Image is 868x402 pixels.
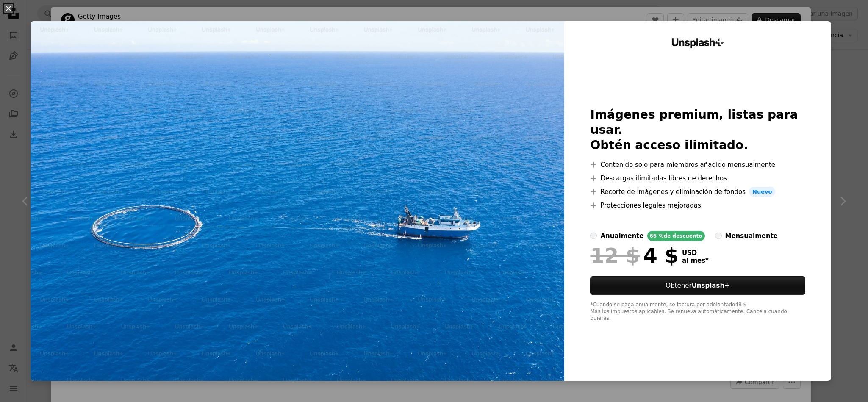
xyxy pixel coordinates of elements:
[590,200,805,211] li: Protecciones legales mejoradas
[590,173,805,183] li: Descargas ilimitadas libres de derechos
[692,282,730,289] strong: Unsplash+
[590,244,640,266] span: 12 $
[682,249,709,257] span: USD
[590,107,805,153] h2: Imágenes premium, listas para usar. Obtén acceso ilimitado.
[715,233,722,239] input: mensualmente
[600,231,643,241] div: anualmente
[647,231,705,241] div: 66 % de descuento
[590,233,597,239] input: anualmente66 %de descuento
[749,187,775,197] span: Nuevo
[590,276,805,295] button: ObtenerUnsplash+
[725,231,778,241] div: mensualmente
[682,257,709,264] span: al mes *
[590,160,805,170] li: Contenido solo para miembros añadido mensualmente
[590,244,678,266] div: 4 $
[590,302,805,322] div: *Cuando se paga anualmente, se factura por adelantado 48 $ Más los impuestos aplicables. Se renue...
[590,187,805,197] li: Recorte de imágenes y eliminación de fondos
